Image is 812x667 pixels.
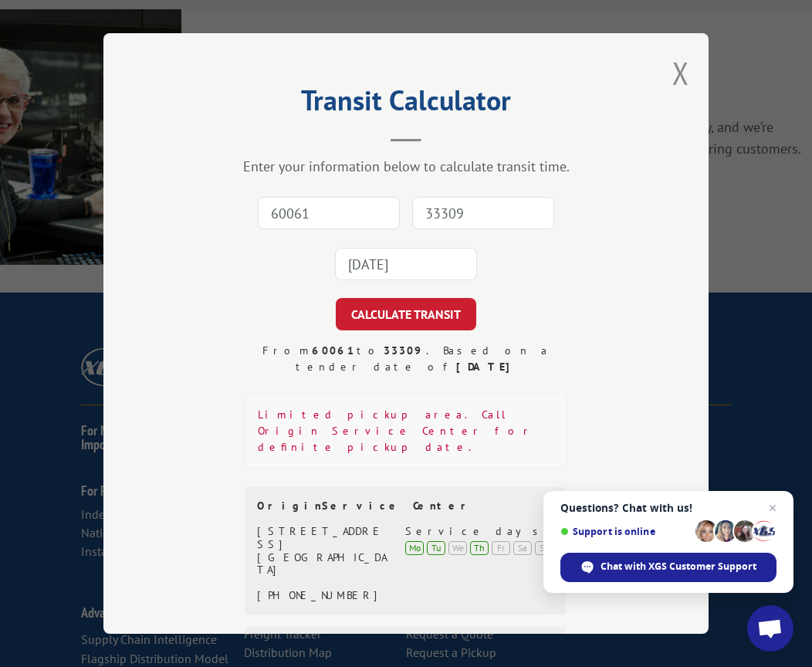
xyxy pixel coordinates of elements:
div: Enter your information below to calculate transit time. [181,157,631,175]
input: Tender Date [335,248,477,280]
div: Fr [492,541,510,555]
h2: Transit Calculator [181,90,631,119]
strong: 33309 [384,344,426,357]
span: Support is online [560,526,690,537]
div: Service days: [405,525,553,538]
div: Origin Service Center [257,499,553,513]
div: [PHONE_NUMBER] [257,589,387,602]
div: Su [535,541,553,555]
span: Questions? Chat with us! [560,502,776,514]
div: From to . Based on a tender date of [245,343,567,375]
div: Chat with XGS Customer Support [560,553,776,582]
div: Limited pickup area. Call Origin Service Center for definite pickup date. [245,394,567,469]
span: Chat with XGS Customer Support [601,560,756,574]
button: Close modal [672,52,689,93]
button: CALCULATE TRANSIT [336,298,476,330]
div: Mo [405,541,424,555]
strong: [DATE] [456,360,517,374]
div: [STREET_ADDRESS] [257,525,387,551]
div: Tu [427,541,445,555]
div: We [448,541,467,555]
span: Close chat [763,499,782,517]
div: Sa [513,541,532,555]
div: Th [470,541,489,555]
input: Dest. Zip [412,197,554,229]
div: [GEOGRAPHIC_DATA] [257,551,387,577]
strong: 60061 [312,344,357,357]
div: Open chat [747,605,793,652]
input: Origin Zip [258,197,400,229]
